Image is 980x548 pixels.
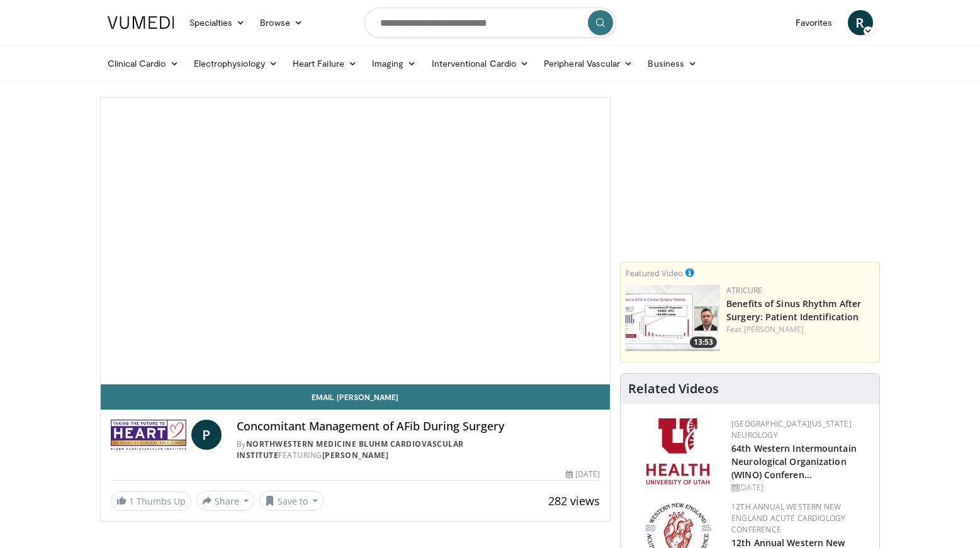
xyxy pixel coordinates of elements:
[656,97,845,254] iframe: Advertisement
[726,298,861,323] a: Benefits of Sinus Rhythm After Surgery: Patient Identification
[731,482,869,493] div: [DATE]
[191,420,222,450] a: P
[726,324,874,335] div: Feat.
[640,51,704,76] a: Business
[626,285,720,351] a: 13:53
[726,285,762,296] a: AtriCure
[101,98,611,384] video-js: Video Player
[536,51,640,76] a: Peripheral Vascular
[731,418,852,440] a: [GEOGRAPHIC_DATA][US_STATE] Neurology
[237,420,600,433] h4: Concomitant Management of AFib During Surgery
[548,493,600,508] span: 282 views
[252,10,310,35] a: Browse
[182,10,253,35] a: Specialties
[364,51,424,76] a: Imaging
[646,418,709,484] img: f6362829-b0a3-407d-a044-59546adfd345.png.150x105_q85_autocrop_double_scale_upscale_version-0.2.png
[237,439,600,461] div: By FEATURING
[626,285,720,351] img: 982c273f-2ee1-4c72-ac31-fa6e97b745f7.png.150x105_q85_crop-smart_upscale.png
[259,491,324,511] button: Save to
[322,450,389,461] a: [PERSON_NAME]
[788,10,840,35] a: Favorites
[111,420,186,450] img: Northwestern Medicine Bluhm Cardiovascular Institute
[744,324,804,335] a: [PERSON_NAME]
[731,501,845,535] a: 12th Annual Western New England Acute Cardiology Conference
[111,491,191,511] a: 1 Thumbs Up
[628,381,719,396] h4: Related Videos
[237,439,464,461] a: Northwestern Medicine Bluhm Cardiovascular Institute
[566,469,600,480] div: [DATE]
[848,10,873,35] a: R
[731,442,857,481] a: 64th Western Intermountain Neurological Organization (WINO) Conferen…
[101,384,611,410] a: Email [PERSON_NAME]
[129,495,134,507] span: 1
[424,51,537,76] a: Interventional Cardio
[186,51,285,76] a: Electrophysiology
[285,51,364,76] a: Heart Failure
[108,16,174,29] img: VuMedi Logo
[196,491,255,511] button: Share
[364,8,616,38] input: Search topics, interventions
[100,51,186,76] a: Clinical Cardio
[626,267,683,279] small: Featured Video
[690,337,717,348] span: 13:53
